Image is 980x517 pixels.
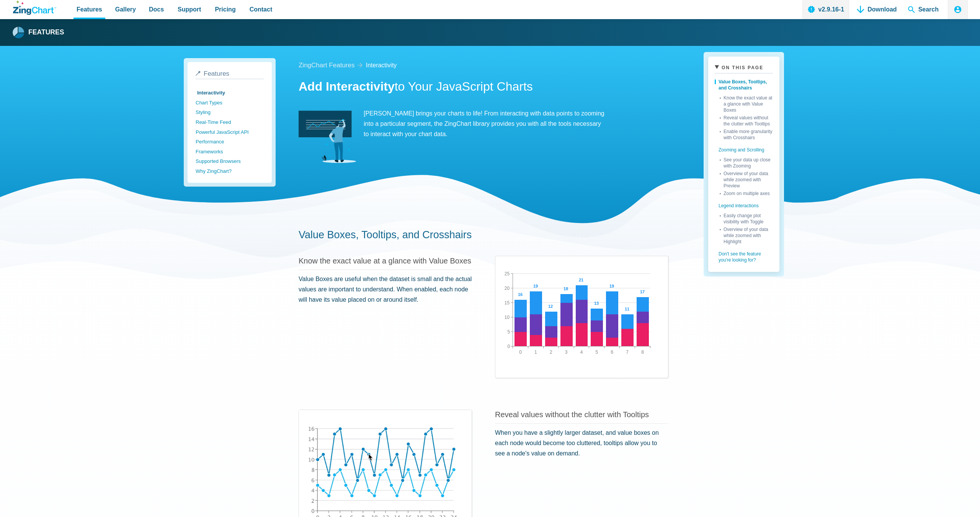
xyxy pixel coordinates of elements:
[299,79,668,96] h1: to Your JavaScript Charts
[299,108,605,140] p: [PERSON_NAME] brings your charts to life! From interacting with data points to zooming into a par...
[720,169,773,189] a: Overview of your data while zoomed with Preview
[720,155,773,169] a: See your data up close with Zooming
[196,147,264,157] a: Frameworks
[196,117,264,127] a: Real-Time Feed
[720,189,773,197] a: Zoom on multiple axes
[77,4,102,15] span: Features
[204,70,229,77] span: Features
[196,70,264,79] a: Features
[178,4,201,15] span: Support
[299,257,471,265] a: Know the exact value at a glance with Value Boxes
[13,27,64,38] a: Features
[215,4,235,15] span: Pricing
[149,4,164,15] span: Docs
[196,88,264,98] a: Interactivity
[196,137,264,147] a: Performance
[715,141,773,155] a: Zooming and Scrolling
[196,166,264,176] a: Why ZingChart?
[720,127,773,141] a: Enable more granularity with Crosshairs
[196,156,264,166] a: Supported Browsers
[720,93,773,113] a: Know the exact value at a glance with Value Boxes
[28,29,64,36] strong: Features
[196,107,264,117] a: Styling
[495,410,649,419] a: Reveal values without the clutter with Tooltips
[299,60,354,71] a: ZingChart Features
[495,428,668,459] p: When you have a slightly larger dataset, and value boxes on each node would become too cluttered,...
[196,127,264,137] a: Powerful JavaScript API
[196,98,264,108] a: Chart Types
[720,113,773,127] a: Reveal values without the clutter with Tooltips
[715,197,773,211] a: Legend interactions
[715,76,773,93] a: Value Boxes, Tooltips, and Crosshairs
[115,4,136,15] span: Gallery
[13,1,56,15] a: ZingChart Logo. Click to return to the homepage
[720,225,773,245] a: Overview of your data while zoomed with Highlight
[366,60,397,70] a: interactivity
[715,63,773,73] summary: On This Page
[299,274,472,305] p: Value Boxes are useful when the dataset is small and the actual values are important to understan...
[720,211,773,225] a: Easily change plot visibility with Toggle
[299,229,472,241] a: Value Boxes, Tooltips, and Crosshairs
[299,108,356,166] img: Interactivity Image
[715,245,773,265] a: Don't see the feature you're looking for?
[299,80,395,93] strong: Add Interactivity
[250,4,273,15] span: Contact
